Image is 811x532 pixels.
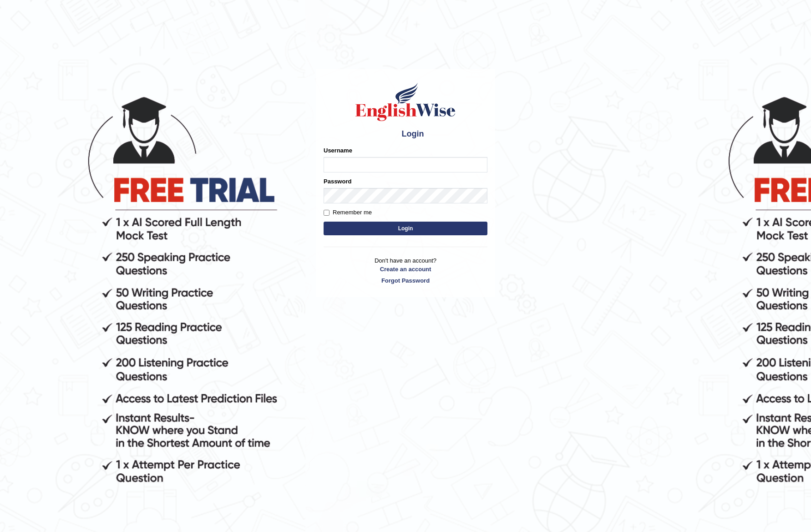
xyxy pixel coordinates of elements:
[324,222,487,235] button: Login
[324,256,487,284] p: Don't have an account?
[354,81,457,122] img: Logo of English Wise sign in for intelligent practice with AI
[324,177,351,186] label: Password
[324,127,487,142] h4: Login
[324,146,352,155] label: Username
[324,208,372,217] label: Remember me
[324,276,487,285] a: Forgot Password
[324,210,329,216] input: Remember me
[324,265,487,274] a: Create an account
